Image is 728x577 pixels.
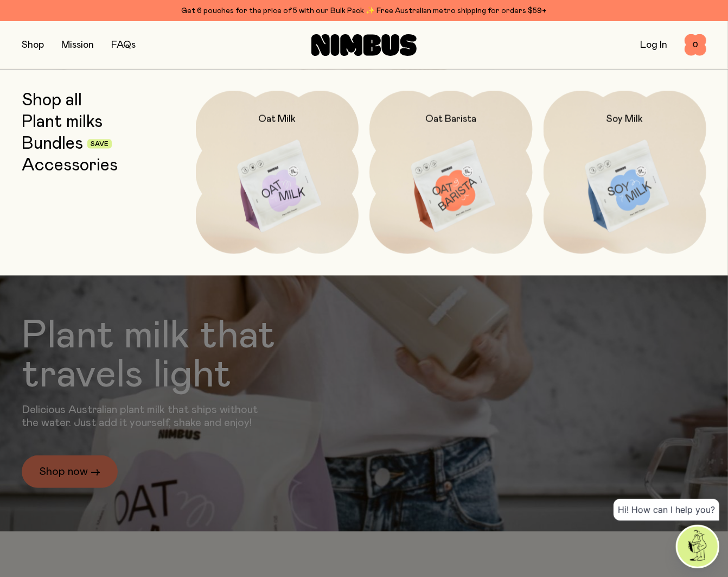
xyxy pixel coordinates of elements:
a: Bundles [22,134,83,154]
div: Get 6 pouches for the price of 5 with our Bulk Pack ✨ Free Australian metro shipping for orders $59+ [22,4,706,17]
a: Plant milks [22,112,103,132]
a: Mission [61,40,94,50]
a: Accessories [22,156,118,175]
div: Hi! How can I help you? [614,499,719,521]
h2: Soy Milk [606,112,643,125]
a: FAQs [111,40,136,50]
h2: Oat Milk [258,112,296,125]
button: 0 [685,34,706,56]
a: Soy Milk [544,91,707,254]
a: Oat Milk [196,91,359,254]
img: agent [678,527,718,567]
h2: Oat Barista [425,112,476,125]
a: Log In [640,40,667,50]
a: Shop all [22,91,82,110]
a: Oat Barista [369,91,533,254]
span: Save [91,141,108,148]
